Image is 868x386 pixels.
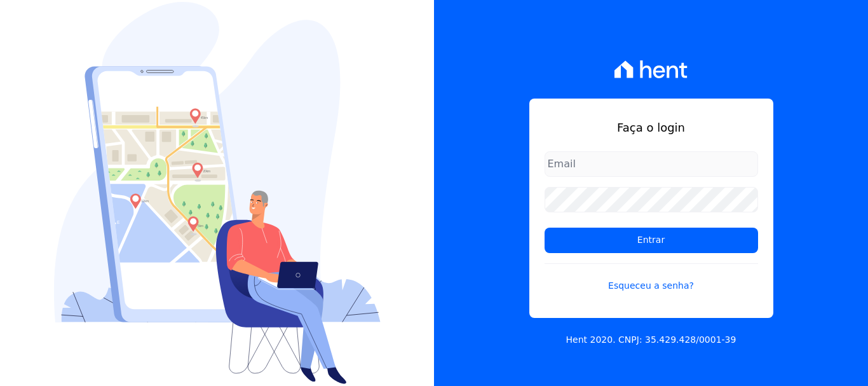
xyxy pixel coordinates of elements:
[545,263,758,293] a: Esqueceu a senha?
[54,2,381,384] img: Login
[545,151,758,177] input: Email
[566,333,736,347] p: Hent 2020. CNPJ: 35.429.428/0001-39
[545,119,758,136] h1: Faça o login
[545,228,758,253] input: Entrar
